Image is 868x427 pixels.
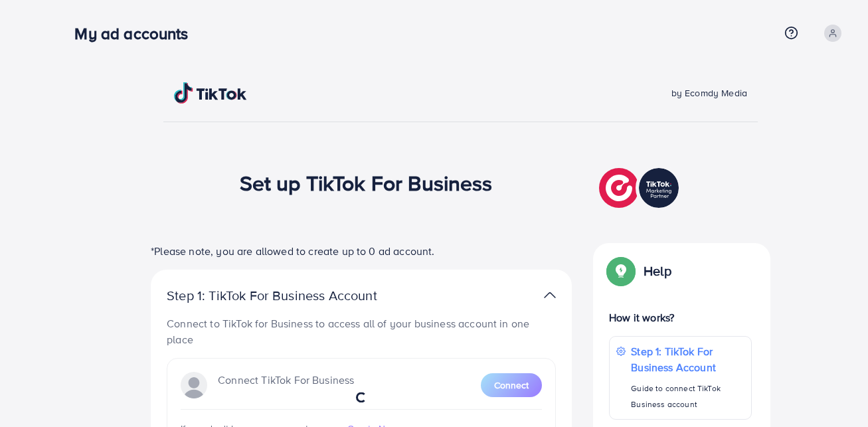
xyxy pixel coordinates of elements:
p: Guide to connect TikTok Business account [631,381,744,412]
p: *Please note, you are allowed to create up to 0 ad account. [151,243,572,259]
p: Step 1: TikTok For Business Account [631,343,744,375]
span: by Ecomdy Media [671,86,747,100]
p: Step 1: TikTok For Business Account [167,288,419,303]
h3: My ad accounts [74,24,199,43]
img: TikTok partner [544,286,556,305]
p: How it works? [609,309,752,325]
p: Help [644,263,671,279]
h1: Set up TikTok For Business [240,170,493,195]
img: Popup guide [609,259,633,283]
img: TikTok [174,82,247,104]
img: TikTok partner [599,165,682,211]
